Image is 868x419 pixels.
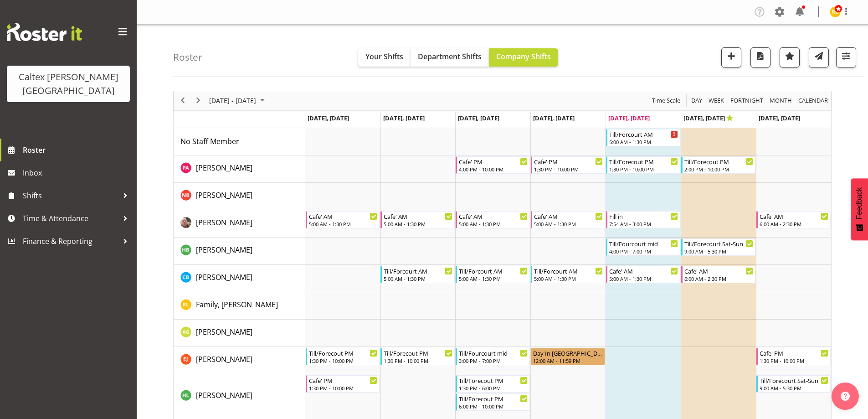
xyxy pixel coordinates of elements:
div: Bullock, Christopher"s event - Cafe' AM Begin From Friday, September 19, 2025 at 5:00:00 AM GMT+1... [606,266,680,283]
span: [PERSON_NAME] [196,163,252,173]
span: Time Scale [651,95,681,106]
span: Your Shifts [365,52,403,62]
div: 2:00 PM - 10:00 PM [684,166,753,173]
div: 1:30 PM - 10:00 PM [309,357,378,364]
div: previous period [175,91,190,110]
a: [PERSON_NAME] [196,326,252,337]
button: Month [797,95,830,106]
a: [PERSON_NAME] [196,272,252,283]
button: Your Shifts [358,48,411,67]
div: 5:00 AM - 1:30 PM [534,220,603,228]
span: Family, [PERSON_NAME] [196,300,278,310]
div: Lewis, Hayden"s event - Till/Forecout PM Begin From Wednesday, September 17, 2025 at 6:00:00 PM G... [456,393,530,411]
div: 6:00 PM - 10:00 PM [459,403,528,410]
td: Broome, Heath resource [174,238,305,265]
div: Till/Forecout PM [309,348,378,357]
span: Fortnight [729,95,764,106]
button: Department Shifts [411,48,489,67]
div: 1:30 PM - 10:00 PM [384,357,452,364]
a: [PERSON_NAME] [196,390,252,401]
div: next period [190,91,206,110]
button: Previous [177,95,189,106]
div: Till/Forcourt AM [609,129,678,139]
span: [PERSON_NAME] [196,272,252,282]
div: Cafe' PM [309,376,378,385]
div: Fill in [609,212,678,221]
button: Add a new shift [721,47,741,67]
span: Shifts [23,189,118,202]
img: Rosterit website logo [7,23,82,41]
span: [DATE], [DATE] [308,114,349,122]
span: Company Shifts [496,52,551,62]
div: Johns, Erin"s event - Till/Forecout PM Begin From Tuesday, September 16, 2025 at 1:30:00 PM GMT+1... [380,348,455,365]
span: Week [708,95,725,106]
span: Inbox [23,166,132,180]
span: [DATE], [DATE] [533,114,575,122]
span: Department Shifts [418,52,482,62]
div: 6:00 AM - 2:30 PM [684,275,753,282]
div: Lewis, Hayden"s event - Till/Forecout PM Begin From Wednesday, September 17, 2025 at 1:30:00 PM G... [456,375,530,393]
button: Time Scale [651,95,682,106]
div: Till/Forcourt AM [384,266,452,275]
div: Till/Forecout PM [609,157,678,166]
button: September 2025 [208,95,269,106]
div: 1:30 PM - 10:00 PM [760,357,828,364]
td: Grant, Adam resource [174,320,305,347]
div: Till/Forecout PM [384,348,452,357]
a: [PERSON_NAME] [196,190,252,201]
div: Till/Forecourt Sat-Sun [684,239,753,248]
div: Cafe' PM [760,348,828,357]
div: 9:00 AM - 5:30 PM [684,248,753,255]
h4: Roster [173,52,202,62]
td: Johns, Erin resource [174,347,305,374]
span: [PERSON_NAME] [196,390,252,400]
td: Bullock, Christopher resource [174,265,305,292]
span: [DATE], [DATE] [683,114,733,122]
div: Bullock, Christopher"s event - Till/Forcourt AM Begin From Thursday, September 18, 2025 at 5:00:0... [531,266,605,283]
div: 1:30 PM - 10:00 PM [609,166,678,173]
div: Lewis, Hayden"s event - Cafe' PM Begin From Monday, September 15, 2025 at 1:30:00 PM GMT+12:00 En... [306,375,380,393]
button: Fortnight [729,95,765,106]
div: 4:00 PM - 7:00 PM [609,248,678,255]
div: Bullock, Christopher"s event - Till/Forcourt AM Begin From Wednesday, September 17, 2025 at 5:00:... [456,266,530,283]
span: [PERSON_NAME] [196,217,252,228]
div: 5:00 AM - 1:30 PM [459,275,528,282]
button: Download a PDF of the roster according to the set date range. [750,47,770,67]
td: Berkely, Noah resource [174,183,305,210]
a: [PERSON_NAME] [196,217,252,228]
div: Bullock, Christopher"s event - Till/Forcourt AM Begin From Tuesday, September 16, 2025 at 5:00:00... [380,266,455,283]
button: Company Shifts [489,48,558,67]
a: [PERSON_NAME] [196,354,252,365]
div: Till/Forecout PM [684,157,753,166]
a: [PERSON_NAME] [196,244,252,255]
span: Roster [23,143,132,157]
button: Highlight an important date within the roster. [780,47,800,67]
div: Till/Forecourt Sat-Sun [760,376,828,385]
div: Lewis, Hayden"s event - Till/Forecourt Sat-Sun Begin From Sunday, September 21, 2025 at 9:00:00 A... [756,375,831,393]
span: [DATE], [DATE] [608,114,650,122]
div: Braxton, Jeanette"s event - Fill in Begin From Friday, September 19, 2025 at 7:54:00 AM GMT+12:00... [606,211,680,228]
div: 1:30 PM - 10:00 PM [534,166,603,173]
div: Braxton, Jeanette"s event - Cafe' AM Begin From Thursday, September 18, 2025 at 5:00:00 AM GMT+12... [531,211,605,228]
div: Johns, Erin"s event - Till/Fourcourt mid Begin From Wednesday, September 17, 2025 at 3:00:00 PM G... [456,348,530,365]
td: Braxton, Jeanette resource [174,210,305,238]
div: 3:00 PM - 7:00 PM [459,357,528,364]
div: Cafe' AM [384,212,452,221]
div: 9:00 AM - 5:30 PM [760,384,828,392]
div: 5:00 AM - 1:30 PM [309,220,378,228]
div: Cafe' AM [459,212,528,221]
button: Send a list of all shifts for the selected filtered period to all rostered employees. [809,47,829,67]
button: Timeline Day [690,95,704,106]
div: No Staff Member"s event - Till/Forcourt AM Begin From Friday, September 19, 2025 at 5:00:00 AM GM... [606,129,680,146]
div: Atherton, Peter"s event - Till/Forecout PM Begin From Friday, September 19, 2025 at 1:30:00 PM GM... [606,156,680,174]
td: Family, Lewis resource [174,292,305,320]
a: [PERSON_NAME] [196,162,252,173]
img: reece-lewis10949.jpg [830,6,841,17]
div: 1:30 PM - 10:00 PM [309,384,378,392]
div: Till/Forecout PM [459,376,528,385]
td: Atherton, Peter resource [174,155,305,183]
div: Atherton, Peter"s event - Cafe' PM Begin From Thursday, September 18, 2025 at 1:30:00 PM GMT+12:0... [531,156,605,174]
span: [DATE], [DATE] [383,114,425,122]
span: calendar [797,95,829,106]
